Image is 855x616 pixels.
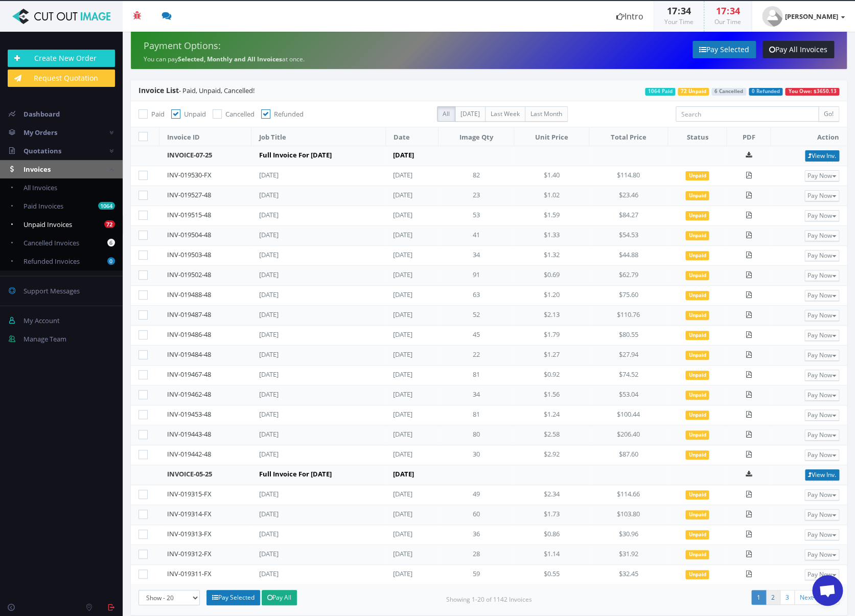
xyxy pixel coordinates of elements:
td: [DATE] [385,146,514,166]
a: Open chat [812,575,843,606]
td: $62.79 [589,266,667,286]
div: [DATE] [259,290,361,300]
a: INV-019315-FX [167,489,212,498]
input: Search [676,106,819,122]
a: [PERSON_NAME] [752,1,855,32]
span: Unpaid [685,331,709,340]
a: INV-019443-48 [167,429,211,439]
td: $0.92 [514,366,589,385]
td: $1.73 [514,505,589,525]
label: [DATE] [455,106,486,122]
span: Invoice List [138,85,179,95]
td: $2.58 [514,425,589,445]
small: Your Time [664,17,694,26]
td: $103.80 [589,505,667,525]
td: $27.94 [589,346,667,366]
div: [DATE] [259,210,361,220]
td: Full Invoice For [DATE] [251,146,385,166]
span: 72 Unpaid [678,88,709,96]
th: Image Qty [438,127,514,146]
button: Pay Now [804,210,839,221]
a: INVOICE-07-25 [167,150,212,159]
a: INV-019484-48 [167,350,211,359]
div: [DATE] [259,529,361,539]
button: Pay Now [804,230,839,241]
a: INV-019467-48 [167,370,211,379]
a: INV-019453-48 [167,409,211,419]
td: 81 [438,405,514,425]
a: View Inv. [805,150,839,162]
div: [DATE] [259,509,361,519]
img: Cut Out Image [8,9,115,24]
span: Unpaid [685,371,709,380]
a: 2 [766,590,780,605]
small: Our Time [714,17,741,26]
td: $0.55 [514,565,589,585]
td: $30.96 [589,525,667,545]
button: Pay Now [804,350,839,361]
td: 82 [438,166,514,186]
div: [DATE] [259,429,361,439]
td: $1.02 [514,186,589,206]
div: [DATE] [259,190,361,200]
span: Unpaid [685,570,709,579]
div: [DATE] [259,270,361,280]
span: Quotations [24,146,61,155]
a: View Inv. [805,469,839,481]
button: Pay Now [804,290,839,301]
td: 28 [438,545,514,565]
span: Unpaid [685,211,709,220]
span: Cancelled [225,109,255,119]
span: Support Messages [24,286,80,295]
span: Invoices [24,165,51,174]
span: Unpaid [685,550,709,559]
td: 59 [438,565,514,585]
td: $206.40 [589,425,667,445]
button: Pay Now [804,330,839,341]
span: Unpaid Invoices [24,220,72,229]
div: [DATE] [259,330,361,339]
a: Pay All Invoices [762,41,834,58]
span: 6 Cancelled [711,88,746,96]
td: $1.14 [514,545,589,565]
td: $32.45 [589,565,667,585]
td: $23.46 [589,186,667,206]
a: INV-019314-FX [167,509,212,518]
span: Unpaid [685,251,709,260]
td: $100.44 [589,405,667,425]
strong: Selected, Monthly and All Invoices [178,55,282,63]
td: $44.88 [589,246,667,266]
td: $2.34 [514,485,589,505]
div: [DATE] [259,370,361,379]
span: Unpaid [685,231,709,240]
td: $114.66 [589,485,667,505]
th: Unit Price [514,127,589,146]
td: $1.40 [514,166,589,186]
td: [DATE] [385,266,438,286]
td: 36 [438,525,514,545]
button: Pay Now [804,449,839,461]
div: [DATE] [259,409,361,419]
td: [DATE] [385,385,438,405]
a: INV-019442-48 [167,449,211,459]
span: 0 Refunded [749,88,783,96]
span: Unpaid [184,109,206,119]
td: $2.13 [514,306,589,326]
span: My Orders [24,128,57,137]
a: INV-019515-48 [167,210,211,219]
a: Pay All [262,590,297,605]
div: [DATE] [259,250,361,260]
a: INV-019488-48 [167,290,211,299]
span: Unpaid [685,430,709,440]
a: INV-019504-48 [167,230,211,239]
button: Pay Now [804,170,839,181]
span: 1064 Paid [645,88,676,96]
span: Paid [151,109,165,119]
div: [DATE] [259,390,361,399]
button: Pay Now [804,529,839,540]
td: $1.24 [514,405,589,425]
td: Full Invoice For [DATE] [251,465,385,485]
a: INV-019527-48 [167,190,211,199]
a: INV-019503-48 [167,250,211,259]
td: [DATE] [385,485,438,505]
